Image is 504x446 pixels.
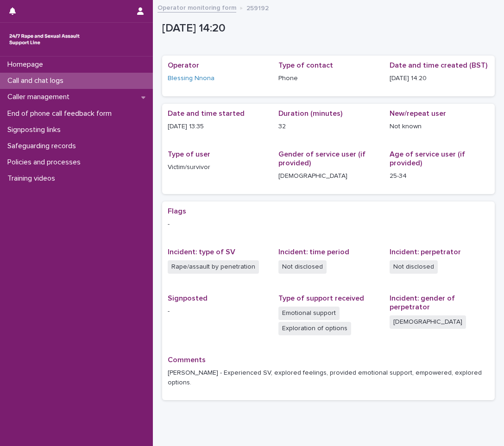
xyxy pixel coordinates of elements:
[168,62,199,69] span: Operator
[4,158,88,167] p: Policies and processes
[7,30,82,49] img: rhQMoQhaT3yELyF149Cw
[390,62,487,69] span: Date and time created (BST)
[390,151,465,167] span: Age of service user (if provided)
[246,2,269,13] p: 259192
[390,74,489,83] p: [DATE] 14:20
[168,110,245,117] span: Date and time started
[278,171,378,181] p: [DEMOGRAPHIC_DATA]
[278,62,333,69] span: Type of contact
[390,315,466,329] span: [DEMOGRAPHIC_DATA]
[168,307,267,316] p: -
[157,2,236,13] a: Operator monitoring form
[168,122,267,132] p: [DATE] 13:35
[168,295,208,302] span: Signposted
[168,163,267,172] p: Victim/survivor
[278,295,364,302] span: Type of support received
[390,295,455,311] span: Incident: gender of perpetrator
[390,260,438,274] span: Not disclosed
[162,22,491,35] p: [DATE] 14:20
[278,260,327,274] span: Not disclosed
[4,76,71,85] p: Call and chat logs
[278,122,378,132] p: 32
[278,74,378,83] p: Phone
[390,122,489,132] p: Not known
[168,220,489,229] p: -
[4,60,50,69] p: Homepage
[4,174,63,183] p: Training videos
[278,307,340,320] span: Emotional support
[390,110,446,117] span: New/repeat user
[168,151,210,158] span: Type of user
[4,142,83,151] p: Safeguarding records
[168,356,206,364] span: Comments
[390,171,489,181] p: 25-34
[4,126,68,134] p: Signposting links
[278,248,349,256] span: Incident: time period
[4,93,77,101] p: Caller management
[168,248,235,256] span: Incident: type of SV
[168,74,214,83] a: Blessing Nnona
[168,207,186,215] span: Flags
[278,322,351,335] span: Exploration of options
[168,368,489,388] p: [PERSON_NAME] - Experienced SV, explored feelings, provided emotional support, empowered, explore...
[4,109,119,118] p: End of phone call feedback form
[278,151,365,167] span: Gender of service user (if provided)
[278,110,342,117] span: Duration (minutes)
[390,248,461,256] span: Incident: perpetrator
[168,260,259,274] span: Rape/assault by penetration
